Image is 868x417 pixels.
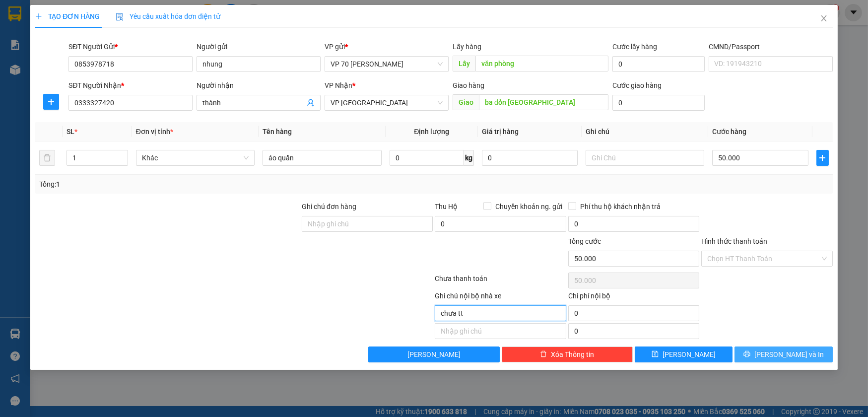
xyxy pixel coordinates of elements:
[39,179,335,190] div: Tổng: 1
[331,95,443,110] span: VP Quảng Bình
[464,150,474,166] span: kg
[586,150,705,166] input: Ghi Chú
[734,347,832,362] button: printer[PERSON_NAME] và In
[540,350,547,358] span: delete
[325,81,352,89] span: VP Nhận
[435,323,566,339] input: Nhập ghi chú
[810,5,838,33] button: Close
[116,13,124,21] img: icon
[263,128,292,136] span: Tên hàng
[612,81,662,89] label: Cước giao hàng
[263,150,382,166] input: VD: Bàn, Ghế
[307,99,315,107] span: user-add
[43,94,59,110] button: plus
[635,347,733,362] button: save[PERSON_NAME]
[325,41,449,52] div: VP gửi
[582,122,709,141] th: Ghi chú
[197,41,321,52] div: Người gửi
[701,237,767,245] label: Hình thức thanh toán
[453,94,479,110] span: Giao
[482,150,578,166] input: 0
[142,150,249,165] span: Khác
[68,80,193,91] div: SĐT Người Nhận
[612,56,704,72] input: Cước lấy hàng
[479,94,608,110] input: Dọc đường
[453,56,475,71] span: Lấy
[136,128,173,136] span: Đơn vị tính
[35,12,100,20] span: TẠO ĐƠN HÀNG
[35,13,42,20] span: plus
[709,41,833,52] div: CMND/Passport
[712,128,746,136] span: Cước hàng
[568,290,699,305] div: Chi phí nội bộ
[817,154,828,162] span: plus
[435,290,566,305] div: Ghi chú nội bộ nhà xe
[816,150,829,166] button: plus
[67,128,74,136] span: SL
[368,347,499,362] button: [PERSON_NAME]
[568,237,601,245] span: Tổng cước
[68,41,193,52] div: SĐT Người Gửi
[453,43,481,51] span: Lấy hàng
[820,14,828,22] span: close
[576,201,665,212] span: Phí thu hộ khách nhận trả
[331,57,443,71] span: VP 70 Nguyễn Hoàng
[302,203,356,210] label: Ghi chú đơn hàng
[435,203,458,210] span: Thu Hộ
[435,305,566,321] input: Nhập ghi chú
[754,349,824,360] span: [PERSON_NAME] và In
[612,43,657,51] label: Cước lấy hàng
[434,273,567,290] div: Chưa thanh toán
[39,150,55,166] button: delete
[743,350,750,358] span: printer
[652,350,659,358] span: save
[407,349,461,360] span: [PERSON_NAME]
[475,56,608,71] input: Dọc đường
[663,349,716,360] span: [PERSON_NAME]
[491,201,566,212] span: Chuyển khoản ng. gửi
[116,12,220,20] span: Yêu cầu xuất hóa đơn điện tử
[44,98,59,106] span: plus
[302,216,433,232] input: Ghi chú đơn hàng
[551,349,594,360] span: Xóa Thông tin
[482,128,519,136] span: Giá trị hàng
[453,81,484,89] span: Giao hàng
[612,95,704,111] input: Cước giao hàng
[414,128,449,136] span: Định lượng
[197,80,321,91] div: Người nhận
[502,347,633,362] button: deleteXóa Thông tin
